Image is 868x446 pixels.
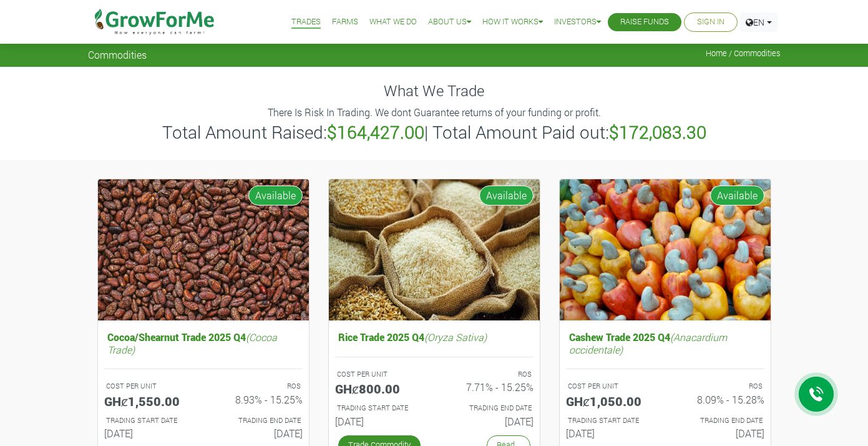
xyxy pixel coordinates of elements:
h5: GHȼ1,050.00 [566,394,656,409]
h5: GHȼ1,550.00 [104,394,194,409]
h3: Total Amount Raised: | Total Amount Paid out: [90,122,779,143]
h6: 8.93% - 15.25% [213,394,303,405]
a: Sign In [697,16,724,29]
p: COST PER UNIT [337,369,423,380]
a: Trades [291,16,321,29]
p: ROS [215,381,301,392]
img: growforme image [98,179,309,321]
a: Farms [332,16,358,29]
i: (Cocoa Trade) [107,330,277,355]
a: EN [740,12,778,32]
p: Estimated Trading End Date [676,415,763,426]
a: About Us [428,16,471,29]
span: Home / Commodities [706,49,781,58]
h5: GHȼ800.00 [335,381,425,396]
a: Cocoa/Shearnut Trade 2025 Q4(Cocoa Trade) COST PER UNIT GHȼ1,550.00 ROS 8.93% - 15.25% TRADING ST... [104,328,303,444]
p: There Is Risk In Trading. We dont Guarantee returns of your funding or profit. [90,105,779,120]
p: COST PER UNIT [568,381,654,392]
a: What We Do [369,16,417,29]
i: (Oryza Sativa) [424,330,487,344]
span: Available [248,186,303,206]
a: How it Works [482,16,543,29]
h6: 7.71% - 15.25% [444,381,534,393]
a: Raise Funds [620,16,669,29]
h5: Rice Trade 2025 Q4 [335,328,534,346]
b: $172,083.30 [609,121,706,144]
b: $164,427.00 [327,121,424,144]
h4: What We Trade [88,82,781,100]
a: Investors [554,16,601,29]
span: Available [479,186,534,206]
img: growforme image [560,179,771,321]
h6: [DATE] [566,427,656,439]
h5: Cashew Trade 2025 Q4 [566,328,764,358]
p: Estimated Trading Start Date [106,415,192,426]
p: Estimated Trading Start Date [568,415,654,426]
a: Rice Trade 2025 Q4(Oryza Sativa) COST PER UNIT GHȼ800.00 ROS 7.71% - 15.25% TRADING START DATE [D... [335,328,534,432]
p: Estimated Trading End Date [215,415,301,426]
p: ROS [676,381,763,392]
img: growforme image [329,179,540,321]
p: COST PER UNIT [106,381,192,392]
h6: [DATE] [213,427,303,439]
span: Available [710,186,764,206]
p: Estimated Trading End Date [446,403,532,414]
h6: [DATE] [444,415,534,427]
span: Commodities [88,49,147,61]
h6: [DATE] [675,427,764,439]
p: ROS [446,369,532,380]
p: Estimated Trading Start Date [337,403,423,414]
h5: Cocoa/Shearnut Trade 2025 Q4 [104,328,303,358]
h6: [DATE] [104,427,194,439]
h6: [DATE] [335,415,425,427]
h6: 8.09% - 15.28% [675,394,764,405]
i: (Anacardium occidentale) [569,330,727,355]
a: Cashew Trade 2025 Q4(Anacardium occidentale) COST PER UNIT GHȼ1,050.00 ROS 8.09% - 15.28% TRADING... [566,328,764,444]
